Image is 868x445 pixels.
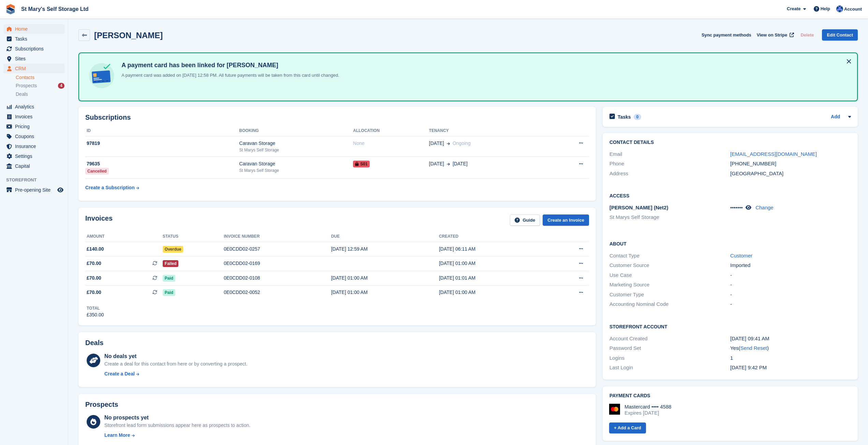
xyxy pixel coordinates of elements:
span: £70.00 [87,275,101,282]
div: Mastercard •••• 4588 [624,404,672,410]
div: Expires [DATE] [624,410,672,416]
h2: Storefront Account [609,323,851,330]
h2: Contact Details [609,140,851,145]
div: [DATE] 01:00 AM [331,289,439,296]
a: Create a Deal [104,370,247,377]
div: 4 [58,83,64,89]
a: Preview store [56,186,64,194]
span: Invoices [15,112,56,121]
h2: Prospects [85,401,118,409]
span: CRM [15,64,56,73]
a: Deals [16,91,64,98]
div: Marketing Source [609,281,730,289]
span: Coupons [15,132,56,141]
div: None [353,140,429,147]
div: [DATE] 09:41 AM [730,335,851,343]
a: menu [3,122,64,131]
th: Status [163,231,224,242]
span: Help [821,5,830,12]
img: Matthew Keenan [836,5,843,12]
div: [DATE] 01:00 AM [439,289,547,296]
span: £70.00 [87,260,101,267]
h2: Subscriptions [85,114,589,121]
div: 0E0CDD02-0257 [224,246,331,253]
div: 79635 [85,160,239,167]
span: Account [844,6,862,13]
a: Prospects 4 [16,82,64,89]
div: [DATE] 12:59 AM [331,246,439,253]
a: menu [3,185,64,195]
a: menu [3,112,64,121]
div: Caravan Storage [239,160,353,167]
time: 2025-03-28 21:42:46 UTC [730,365,767,370]
span: Pricing [15,122,56,131]
div: Create a deal for this contact from here or by converting a prospect. [104,360,247,368]
div: [DATE] 01:00 AM [439,260,547,267]
button: Sync payment methods [702,29,751,41]
th: ID [85,125,239,136]
span: Insurance [15,142,56,151]
a: + Add a Card [609,422,646,434]
div: Storefront lead form submissions appear here as prospects to action. [104,422,250,429]
th: Tenancy [429,125,548,136]
div: Cancelled [85,168,109,175]
span: Capital [15,161,56,171]
a: menu [3,54,64,63]
div: Caravan Storage [239,140,353,147]
th: Allocation [353,125,429,136]
div: Use Case [609,271,730,279]
a: Add [831,113,840,121]
span: ••••••• [730,205,743,210]
span: S01 [353,161,369,167]
span: Deals [16,91,28,98]
a: Edit Contact [822,29,858,41]
span: [PERSON_NAME] (Net2) [609,205,668,210]
span: View on Stripe [757,32,787,39]
div: 0 [634,114,642,120]
div: - [730,281,851,289]
div: Create a Deal [104,370,135,377]
a: Change [755,205,774,210]
a: St Mary's Self Storage Ltd [18,3,91,15]
div: Learn More [104,432,130,439]
img: card-linked-ebf98d0992dc2aeb22e95c0e3c79077019eb2392cfd83c6a337811c24bc77127.svg [87,61,116,90]
h2: Deals [85,339,103,347]
div: Accounting Nominal Code [609,300,730,308]
span: Pre-opening Site [15,185,56,195]
div: £350.00 [87,311,104,318]
span: Paid [163,275,175,282]
a: menu [3,24,64,34]
a: menu [3,161,64,171]
div: Create a Subscription [85,184,135,191]
div: Total [87,305,104,311]
div: Password Set [609,344,730,352]
div: 0E0CDD02-0169 [224,260,331,267]
a: menu [3,44,64,54]
div: Last Login [609,364,730,372]
p: A payment card was added on [DATE] 12:58 PM. All future payments will be taken from this card unt... [119,72,339,79]
div: St Marys Self Storage [239,167,353,174]
a: menu [3,102,64,112]
a: Create an Invoice [543,214,589,226]
span: Failed [163,260,179,267]
span: £140.00 [87,246,104,253]
div: Imported [730,262,851,269]
th: Booking [239,125,353,136]
img: stora-icon-8386f47178a22dfd0bd8f6a31ec36ba5ce8667c1dd55bd0f319d3a0aa187defe.svg [5,4,16,14]
span: Tasks [15,34,56,44]
div: 1 [730,354,851,362]
a: menu [3,142,64,151]
span: Storefront [6,177,68,183]
div: Logins [609,354,730,362]
h2: Invoices [85,214,113,226]
h2: Access [609,192,851,199]
span: ( ) [739,345,769,351]
a: Contacts [16,74,64,81]
li: St Marys Self Storage [609,213,730,221]
div: Customer Type [609,291,730,299]
div: [DATE] 01:01 AM [439,275,547,282]
span: Analytics [15,102,56,112]
span: Subscriptions [15,44,56,54]
span: Ongoing [453,140,471,146]
div: - [730,271,851,279]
